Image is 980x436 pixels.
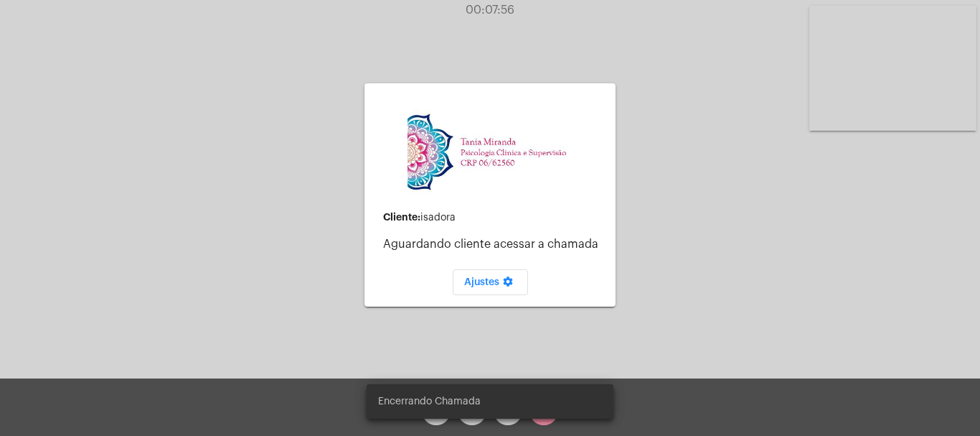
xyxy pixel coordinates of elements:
[383,212,420,222] strong: Cliente:
[499,276,517,293] mat-icon: settings
[378,394,481,409] span: Encerrando Chamada
[383,212,604,223] div: isadora
[407,110,573,194] img: 82f91219-cc54-a9e9-c892-318f5ec67ab1.jpg
[383,238,604,251] p: Aguardando cliente acessar a chamada
[464,277,517,287] span: Ajustes
[453,269,528,295] button: Ajustes
[466,4,514,16] span: 00:07:56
